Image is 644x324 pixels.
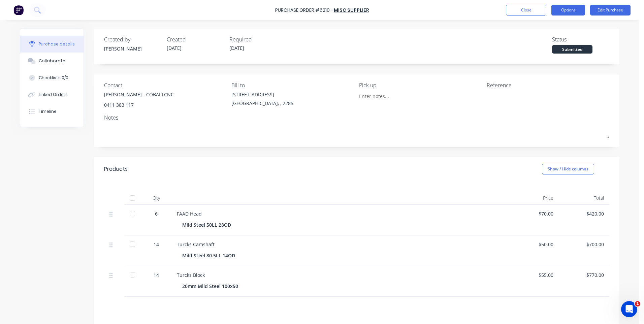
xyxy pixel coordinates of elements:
div: FAAD Head [177,210,503,217]
div: [STREET_ADDRESS] [231,91,293,98]
button: Collaborate [20,53,84,69]
div: Linked Orders [39,92,68,98]
div: $55.00 [514,271,553,279]
div: $420.00 [564,210,604,217]
div: 6 [147,210,166,217]
button: Close [506,5,546,15]
div: Timeline [39,108,57,115]
div: $770.00 [564,271,604,279]
a: MISC SUPPLIER [334,7,369,13]
div: Turcks Camshaft [177,241,503,248]
button: Edit Purchase [590,5,631,15]
div: Pick up [359,81,482,89]
button: Show / Hide columns [542,164,594,174]
button: Checklists 0/0 [20,69,84,86]
div: Purchase details [39,41,75,47]
div: Qty [141,191,171,205]
div: Status [552,35,609,43]
div: Mild Steel 50LL 28OD [182,220,236,230]
div: Submitted [552,45,592,54]
div: Notes [104,114,609,122]
button: Purchase details [20,36,84,53]
div: 14 [147,271,166,279]
div: Total [559,191,609,205]
button: Timeline [20,103,84,120]
img: Factory [13,5,24,15]
div: 20mm Mild Steel 100x50 [182,281,244,291]
input: Enter notes... [359,91,420,101]
div: [PERSON_NAME] - COBALTCNC [104,91,174,98]
div: [PERSON_NAME] [104,45,161,52]
span: 1 [635,301,640,306]
div: $70.00 [514,210,553,217]
div: Bill to [231,81,354,89]
div: 0411 383 117 [104,101,174,108]
div: 14 [147,241,166,248]
div: Collaborate [39,58,65,64]
div: Contact [104,81,227,89]
iframe: Intercom live chat [621,301,637,317]
button: Options [551,5,585,15]
div: Reference [487,81,609,89]
div: Created by [104,35,161,43]
div: Mild Steel 80.5LL 14OD [182,251,240,260]
div: Products [104,165,128,173]
button: Linked Orders [20,86,84,103]
div: $50.00 [514,241,553,248]
div: Price [508,191,559,205]
div: $700.00 [564,241,604,248]
div: Required [229,35,287,43]
div: Checklists 0/0 [39,75,68,81]
div: Turcks Block [177,271,503,279]
div: Purchase Order #6210 - [275,7,333,14]
div: [GEOGRAPHIC_DATA], , 2285 [231,100,293,107]
div: Created [167,35,224,43]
